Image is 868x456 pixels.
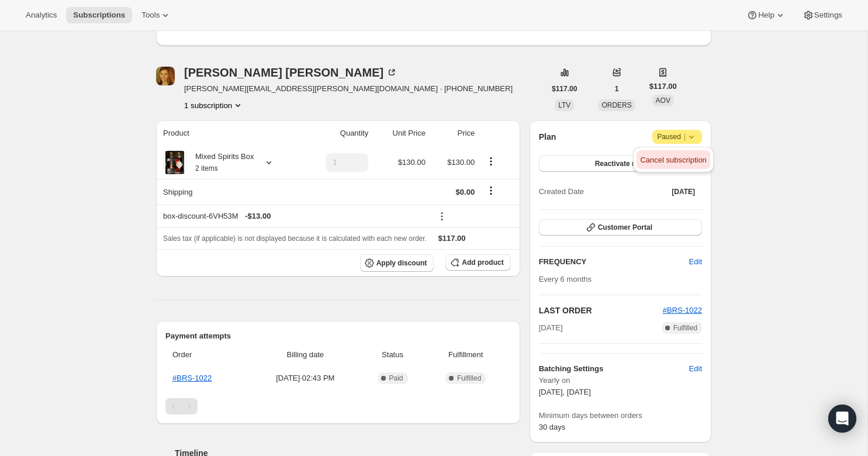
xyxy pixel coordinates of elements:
span: $0.00 [456,188,475,196]
button: Help [739,7,793,23]
button: Analytics [19,7,64,23]
span: [DATE] [672,187,695,196]
span: Fulfillment [428,349,504,361]
span: Apply discount [376,258,427,268]
span: $130.00 [447,158,475,167]
span: [PERSON_NAME][EMAIL_ADDRESS][PERSON_NAME][DOMAIN_NAME] · [PHONE_NUMBER] [184,83,513,95]
button: $117.00 [545,81,584,97]
small: 2 items [195,164,218,172]
button: Subscriptions [66,7,132,23]
span: Add product [462,258,503,267]
button: #BRS-1022 [663,305,702,316]
span: Paid [389,374,403,383]
span: Customer Portal [598,223,652,232]
button: Add product [445,254,510,271]
button: Edit [682,253,709,271]
span: Edit [689,363,702,375]
span: ORDERS [601,101,631,109]
th: Unit Price [372,120,429,146]
th: Order [165,342,250,368]
span: [DATE] · 02:43 PM [253,372,357,384]
span: Analytics [26,11,57,20]
span: 1 [615,84,619,94]
h2: FREQUENCY [539,256,689,268]
button: Product actions [482,155,500,168]
div: Mixed Spirits Box [186,151,254,174]
button: 1 [608,81,626,97]
span: Sales tax (if applicable) is not displayed because it is calculated with each new order. [163,234,427,243]
div: box-discount-6VH53M [163,210,426,222]
span: LTV [558,101,570,109]
span: $130.00 [398,158,426,167]
span: Created Date [539,186,584,198]
span: Yearly on [539,375,702,386]
span: [DATE] [539,322,563,334]
span: | [684,132,686,141]
button: Apply discount [360,254,434,272]
h6: Batching Settings [539,363,689,375]
button: Edit [682,360,709,378]
nav: Pagination [165,398,511,414]
span: Tools [141,11,160,20]
span: Edit [689,256,702,268]
th: Product [156,120,301,146]
span: Subscriptions [73,11,125,20]
button: Tools [134,7,178,23]
span: Fulfilled [457,374,481,383]
span: $117.00 [438,234,466,243]
th: Price [429,120,478,146]
span: $117.00 [649,81,677,92]
span: 30 days [539,423,566,431]
span: [DATE], [DATE] [539,388,591,396]
button: Cancel subscription [637,150,710,169]
button: Reactivate now [539,156,702,172]
span: Michelle Tiedeman [156,67,175,85]
button: Customer Portal [539,219,702,236]
span: Reactivate now [595,159,646,168]
span: Every 6 months [539,275,592,284]
span: Fulfilled [673,323,697,333]
span: Paused [657,131,697,143]
button: Product actions [184,99,244,111]
a: #BRS-1022 [663,306,702,315]
h2: Payment attempts [165,330,511,342]
h2: LAST ORDER [539,305,663,316]
button: Shipping actions [482,184,500,197]
div: [PERSON_NAME] [PERSON_NAME] [184,67,397,78]
span: Minimum days between orders [539,410,702,422]
span: Status [364,349,420,361]
span: AOV [656,96,670,105]
span: Cancel subscription [640,156,706,164]
button: Settings [796,7,849,23]
h2: Plan [539,131,556,143]
span: Settings [814,11,842,20]
span: $117.00 [552,84,577,94]
span: Billing date [253,349,357,361]
th: Shipping [156,179,301,205]
div: Open Intercom Messenger [828,405,856,433]
th: Quantity [301,120,372,146]
span: Help [758,11,774,20]
button: [DATE] [665,184,702,200]
a: #BRS-1022 [172,374,212,382]
span: - $13.00 [245,210,271,222]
